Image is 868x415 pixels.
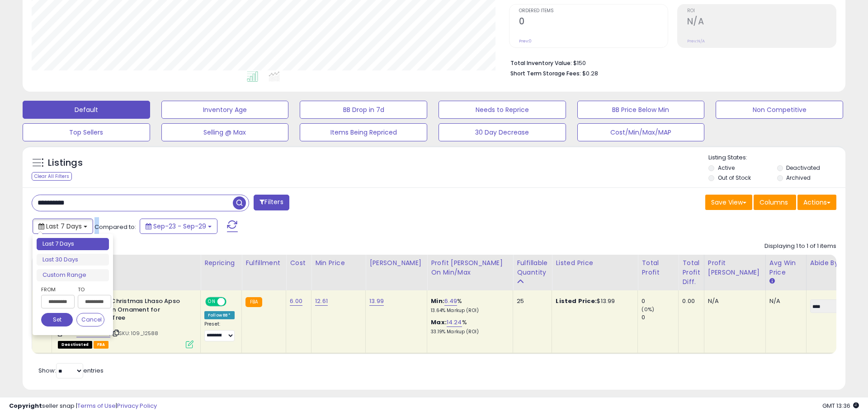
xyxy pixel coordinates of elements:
div: ASIN: [58,297,193,347]
button: BB Price Below Min [577,101,705,119]
span: | SKU: 109_12588 [112,330,159,337]
div: Cost [290,258,307,268]
h5: Listings [48,157,83,169]
p: 13.64% Markup (ROI) [431,308,506,314]
button: Selling @ Max [161,123,289,141]
li: Custom Range [37,269,109,281]
div: [PERSON_NAME] [369,258,423,268]
b: Total Inventory Value: [510,59,572,67]
small: Prev: N/A [687,38,705,44]
b: Min: [431,297,444,305]
button: Non Competitive [716,101,843,119]
div: Clear All Filters [32,172,72,181]
span: ROI [687,9,836,14]
span: 2025-10-7 13:36 GMT [822,401,859,410]
label: To [78,285,104,294]
p: Listing States: [708,154,845,162]
h2: 0 [519,16,668,28]
div: Title [56,258,197,268]
button: Set [41,313,73,326]
div: Abide by MAP [810,258,856,268]
button: Cost/Min/Max/MAP [577,123,705,141]
div: Profit [PERSON_NAME] [708,258,762,277]
h2: N/A [687,16,836,28]
span: Show: entries [38,366,104,375]
button: Save View [705,195,752,210]
b: Listed Price: [556,297,597,305]
div: Fulfillable Quantity [517,258,548,277]
button: Needs to Reprice [439,101,566,119]
div: Listed Price [556,258,634,268]
button: Last 7 Days [33,219,93,234]
div: N/A [708,297,759,305]
b: Max: [431,318,447,326]
div: Total Profit Diff. [682,258,700,287]
div: Avg Win Price [769,258,802,277]
a: 12.61 [315,297,328,306]
div: Min Price [315,258,362,268]
span: Ordered Items [519,9,668,14]
span: Compared to: [94,223,136,231]
div: 0 [642,313,678,322]
button: Default [23,101,150,119]
small: Prev: 0 [519,38,532,44]
span: Sep-23 - Sep-29 [153,222,206,231]
b: Old World Christmas Lhaso Apso Glass Blown Ornament for Christmas Tree [78,297,188,325]
div: Fulfillment [245,258,282,268]
a: 14.24 [447,318,462,327]
strong: Copyright [9,401,42,410]
button: Items Being Repriced [300,123,427,141]
button: Inventory Age [161,101,289,119]
div: 0 [642,297,678,305]
label: Archived [786,174,811,182]
div: N/A [769,297,799,305]
small: Avg Win Price. [769,277,775,285]
th: CSV column name: cust_attr_1_Abide by MAP [806,255,859,290]
button: Columns [754,195,796,210]
div: Profit [PERSON_NAME] on Min/Max [431,258,509,277]
div: % [431,297,506,314]
button: Cancel [76,313,104,326]
button: Actions [797,195,836,210]
a: 6.00 [290,297,302,306]
a: 6.49 [444,297,458,306]
small: (0%) [642,306,654,313]
div: Follow BB * [204,311,235,319]
label: Active [718,164,735,172]
span: $0.28 [582,69,598,78]
li: Last 7 Days [37,238,109,250]
button: 30 Day Decrease [439,123,566,141]
button: Sep-23 - Sep-29 [140,219,217,234]
button: BB Drop in 7d [300,101,427,119]
div: Total Profit [642,258,675,277]
div: Preset: [204,321,235,341]
span: OFF [225,298,240,306]
div: Repricing [204,258,238,268]
span: All listings that are unavailable for purchase on Amazon for any reason other than out-of-stock [58,341,92,349]
span: ON [206,298,217,306]
li: $150 [510,57,830,68]
a: 13.99 [369,297,384,306]
span: FBA [94,341,109,349]
label: From [41,285,73,294]
th: The percentage added to the cost of goods (COGS) that forms the calculator for Min & Max prices. [427,255,513,290]
label: Out of Stock [718,174,751,182]
button: Top Sellers [23,123,150,141]
p: 33.19% Markup (ROI) [431,329,506,335]
small: FBA [245,297,262,307]
div: Displaying 1 to 1 of 1 items [764,242,836,251]
li: Last 30 Days [37,254,109,266]
div: 0.00 [682,297,697,305]
div: 25 [517,297,545,305]
div: % [431,318,506,335]
div: $13.99 [556,297,631,305]
b: Short Term Storage Fees: [510,70,581,77]
span: Last 7 Days [46,222,82,231]
a: Terms of Use [77,401,116,410]
span: Columns [759,198,788,207]
a: Privacy Policy [117,401,157,410]
button: Filters [254,195,289,210]
label: Deactivated [786,164,820,172]
div: seller snap | | [9,402,157,410]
